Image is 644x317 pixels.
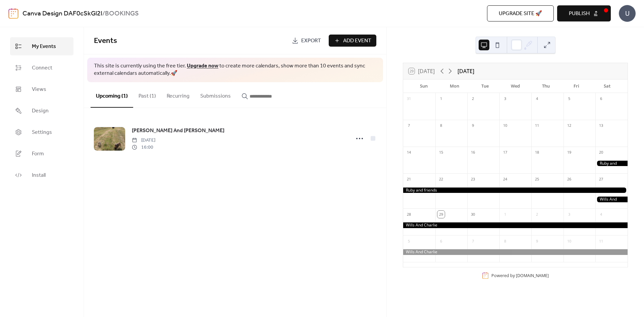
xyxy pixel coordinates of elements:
[561,80,592,93] div: Fri
[458,67,474,75] div: [DATE]
[405,211,413,218] div: 28
[32,43,56,51] span: My Events
[533,95,541,103] div: 4
[10,80,73,98] a: Views
[469,149,477,156] div: 16
[32,128,52,137] span: Settings
[287,35,326,47] a: Export
[132,127,224,135] span: [PERSON_NAME] And [PERSON_NAME]
[437,211,445,218] div: 29
[501,149,509,156] div: 17
[32,107,49,115] span: Design
[501,176,509,183] div: 24
[491,273,549,278] div: Powered by
[533,176,541,183] div: 25
[469,176,477,183] div: 23
[405,95,413,103] div: 31
[91,82,133,108] button: Upcoming (1)
[595,197,628,202] div: Wills And Charlie
[500,80,531,93] div: Wed
[469,122,477,129] div: 9
[533,122,541,129] div: 11
[437,176,445,183] div: 22
[501,211,509,218] div: 1
[501,95,509,103] div: 3
[557,5,611,21] button: Publish
[102,7,105,20] b: /
[501,122,509,129] div: 10
[501,237,509,245] div: 8
[595,161,628,166] div: Ruby and friends
[405,176,413,183] div: 21
[94,34,117,48] span: Events
[94,62,376,77] span: This site is currently using the free tier. to create more calendars, show more than 10 events an...
[10,166,73,184] a: Install
[403,188,628,193] div: Ruby and friends
[132,137,155,144] span: [DATE]
[469,211,477,218] div: 30
[187,61,218,71] a: Upgrade now
[533,237,541,245] div: 9
[105,7,139,20] b: BOOKINGS
[566,149,573,156] div: 19
[566,237,573,245] div: 10
[437,122,445,129] div: 8
[132,126,224,135] a: [PERSON_NAME] And [PERSON_NAME]
[439,80,470,93] div: Mon
[470,80,500,93] div: Tue
[597,95,605,103] div: 6
[533,149,541,156] div: 18
[403,249,628,255] div: Wills And Charlie
[409,80,439,93] div: Sun
[619,5,636,22] div: U
[437,149,445,156] div: 15
[329,35,376,47] button: Add Event
[10,145,73,163] a: Form
[10,123,73,141] a: Settings
[566,95,573,103] div: 5
[592,80,622,93] div: Sat
[195,82,236,107] button: Submissions
[161,82,195,107] button: Recurring
[437,95,445,103] div: 1
[531,80,561,93] div: Thu
[597,176,605,183] div: 27
[516,273,549,278] a: [DOMAIN_NAME]
[533,211,541,218] div: 2
[343,37,371,45] span: Add Event
[32,64,52,72] span: Connect
[8,8,18,19] img: logo
[499,10,542,18] span: Upgrade site 🚀
[566,176,573,183] div: 26
[10,102,73,120] a: Design
[569,10,590,18] span: Publish
[487,5,554,21] button: Upgrade site 🚀
[597,211,605,218] div: 4
[32,86,46,94] span: Views
[597,149,605,156] div: 20
[10,37,73,55] a: My Events
[403,222,628,228] div: Wills And Charlie
[597,122,605,129] div: 13
[10,59,73,77] a: Connect
[22,7,102,20] a: Canva Design DAF0cSkGl2I
[405,122,413,129] div: 7
[32,150,44,158] span: Form
[301,37,321,45] span: Export
[566,211,573,218] div: 3
[133,82,161,107] button: Past (1)
[405,237,413,245] div: 5
[437,237,445,245] div: 6
[32,171,46,179] span: Install
[469,95,477,103] div: 2
[469,237,477,245] div: 7
[566,122,573,129] div: 12
[132,144,155,151] span: 16:00
[597,237,605,245] div: 11
[405,149,413,156] div: 14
